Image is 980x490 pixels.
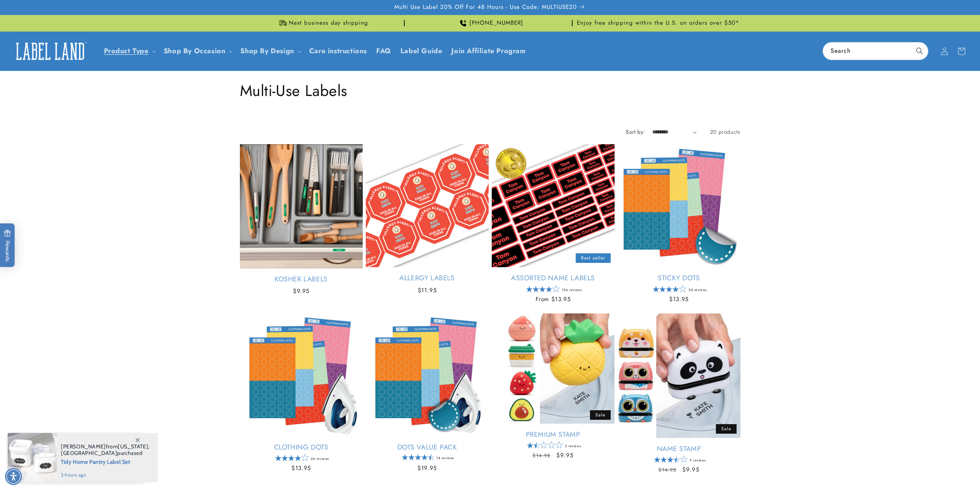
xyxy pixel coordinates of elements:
span: from , purchased [61,443,150,456]
a: Care instructions [305,42,372,60]
span: Multi Use Label 20% Off For 48 Hours - Use Code: MULTIUSE20 [394,3,577,11]
span: 3 hours ago [61,471,150,478]
div: Accessibility Menu [5,468,22,485]
span: Tidy Home Pantry Label Set [61,456,150,466]
label: Sort by: [626,128,645,136]
span: 20 products [710,128,740,136]
a: Allergy Labels [366,274,489,283]
a: Dots Value Pack [366,443,489,452]
span: Next business day shipping [289,19,368,27]
div: Announcement [576,15,740,31]
h1: Multi-Use Labels [240,81,740,101]
span: FAQ [376,47,391,56]
span: Join Affiliate Program [451,47,526,56]
span: [PHONE_NUMBER] [469,19,523,27]
span: [GEOGRAPHIC_DATA] [61,450,117,456]
a: Product Type [104,46,149,56]
span: Rewards [4,229,11,261]
span: Care instructions [309,47,367,56]
a: Premium Stamp [492,430,615,439]
button: Search [911,42,928,59]
a: FAQ [372,42,396,60]
a: Label Guide [396,42,447,60]
iframe: Gorgias Floating Chat [818,454,972,482]
a: Label Land [9,36,92,66]
div: Announcement [240,15,405,31]
a: Name Stamp [618,445,740,453]
span: Shop By Occasion [164,47,226,56]
summary: Shop By Occasion [159,42,236,60]
img: Label Land [12,39,89,63]
span: [US_STATE] [118,443,148,450]
span: Enjoy free shipping within the U.S. on orders over $50* [577,19,739,27]
a: Kosher Labels [240,275,363,284]
summary: Shop By Design [236,42,304,60]
a: Sticky Dots [618,274,740,283]
span: Label Guide [400,47,442,56]
div: Announcement [408,15,573,31]
a: Assorted Name Labels [492,274,615,283]
span: [PERSON_NAME] [61,443,106,450]
a: Clothing Dots [240,443,363,452]
summary: Product Type [99,42,159,60]
a: Shop By Design [240,46,294,56]
a: Join Affiliate Program [447,42,530,60]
